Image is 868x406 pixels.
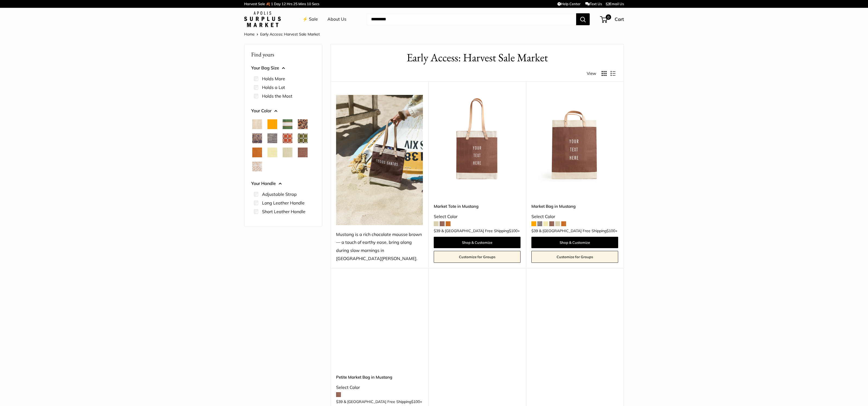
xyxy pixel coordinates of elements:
button: Chambray [267,133,277,143]
a: Email Us [606,2,624,6]
span: $100 [607,228,615,233]
button: Display products as grid [602,71,607,76]
a: Help Center [557,2,580,6]
label: Adjustable Strap [262,191,297,197]
span: 10 [307,2,311,6]
button: Chenille Window Sage [298,133,308,143]
span: Early Access: Harvest Sale Market [260,32,320,37]
img: Apolis: Surplus Market [244,11,281,27]
span: Hrs [287,2,292,6]
button: Your Color [251,107,315,115]
a: description_Make it yours with custom printed text.Shoulder Market Bag in Cheetah Print [434,282,521,369]
span: 25 [293,2,298,6]
button: Cheetah [298,119,308,129]
div: Select Color [434,213,521,221]
a: Shop & Customize [434,237,521,248]
label: Short Leather Handle [262,208,305,215]
input: Search... [367,13,576,25]
button: Cognac [252,148,262,157]
button: White Porcelain [252,162,262,171]
a: Shop & Customize [531,237,618,248]
span: View [587,70,596,77]
button: Court Green [283,119,292,129]
a: Market Bag in MustangMarket Bag in Mustang [531,95,618,182]
span: 1 [271,2,273,6]
img: Market Tote in Mustang [434,95,521,182]
a: 0 Cart [601,15,624,24]
a: ⚡️ Sale [302,15,318,23]
a: Customize for Groups [434,251,521,263]
button: Chenille Window Brick [283,133,292,143]
button: Blue Porcelain [252,133,262,143]
button: Display products as list [611,71,615,76]
button: Your Handle [251,180,315,188]
span: & [GEOGRAPHIC_DATA] Free Shipping + [539,229,617,233]
button: Orange [267,119,277,129]
label: Holds the Most [262,93,292,99]
p: Find yours [251,49,315,60]
span: Secs [312,2,319,6]
span: Cart [615,16,624,22]
button: Natural [252,119,262,129]
button: Mustang [298,148,308,157]
span: $100 [411,399,420,404]
span: & [GEOGRAPHIC_DATA] Free Shipping + [344,400,422,404]
h1: Early Access: Harvest Sale Market [339,50,615,66]
a: Petite Market Bag in MustangPetite Market Bag in Mustang [336,282,423,369]
button: Your Bag Size [251,64,315,72]
span: $39 [434,228,440,233]
div: Mustang is a rich chocolate mousse brown — a touch of earthy ease, bring along during slow mornin... [336,231,423,263]
span: $100 [509,228,518,233]
img: Market Bag in Mustang [531,95,618,182]
label: Long Leather Handle [262,200,305,206]
div: Select Color [336,383,423,392]
div: Select Color [531,213,618,221]
span: $39 [336,399,343,404]
span: Mins [298,2,306,6]
span: 12 [282,2,286,6]
label: Holds More [262,75,285,82]
a: Customize for Groups [531,251,618,263]
a: About Us [327,15,346,23]
nav: Breadcrumb [244,31,320,38]
a: Market Tote in Mustang [434,203,521,209]
a: Market Bag in Mustang [531,203,618,209]
a: Home [244,32,255,37]
a: Text Us [585,2,602,6]
span: 0 [606,14,611,20]
a: Market Tote in MustangMarket Tote in Mustang [434,95,521,182]
label: Holds a Lot [262,84,285,91]
button: Search [576,13,590,25]
span: $39 [531,228,538,233]
span: Day [274,2,281,6]
button: Mint Sorbet [283,148,292,157]
img: Mustang is a rich chocolate mousse brown — a touch of earthy ease, bring along during slow mornin... [336,95,423,225]
span: & [GEOGRAPHIC_DATA] Free Shipping + [441,229,520,233]
button: Daisy [267,148,277,157]
a: Petite Market Bag in Mustang [336,374,423,380]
